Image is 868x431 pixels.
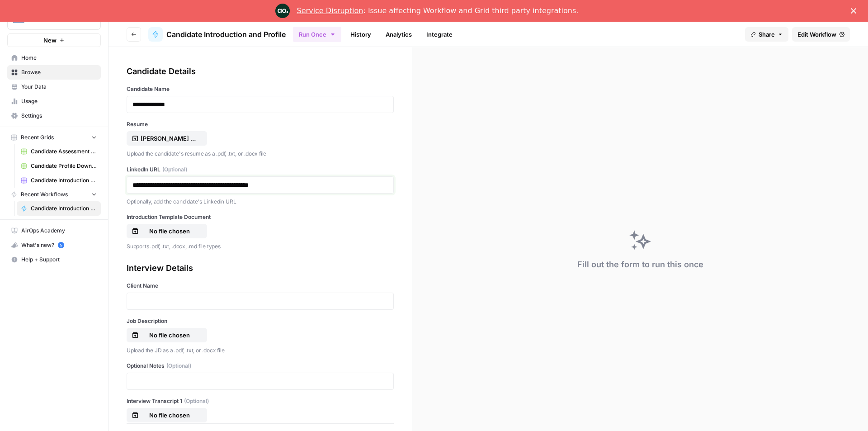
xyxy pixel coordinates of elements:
[127,197,394,206] p: Optionally, add the candidate's Linkedin URL
[31,147,97,156] span: Candidate Assessment Download Sheet
[21,227,97,235] span: AirOps Academy
[792,27,850,42] a: Edit Workflow
[7,252,101,267] button: Help + Support
[31,204,97,213] span: Candidate Introduction and Profile
[127,262,394,275] div: Interview Details
[421,27,458,42] a: Integrate
[127,242,394,251] p: Supports .pdf, .txt, .docx, .md file types
[797,30,836,39] span: Edit Workflow
[148,27,286,42] a: Candidate Introduction and Profile
[21,190,68,199] span: Recent Workflows
[21,133,54,142] span: Recent Grids
[162,166,187,174] span: (Optional)
[127,131,207,146] button: [PERSON_NAME] Resume.pdf
[17,201,101,216] a: Candidate Introduction and Profile
[141,134,198,143] p: [PERSON_NAME] Resume.pdf
[345,27,377,42] a: History
[7,109,101,123] a: Settings
[60,243,62,247] text: 5
[184,397,209,405] span: (Optional)
[851,8,860,14] div: Close
[380,27,417,42] a: Analytics
[127,282,394,290] label: Client Name
[141,227,198,236] p: No file chosen
[58,242,64,248] a: 5
[17,144,101,159] a: Candidate Assessment Download Sheet
[43,36,57,45] span: New
[7,94,101,109] a: Usage
[127,85,394,93] label: Candidate Name
[7,238,101,252] button: What's new? 5
[21,256,97,264] span: Help + Support
[127,224,207,238] button: No file chosen
[7,51,101,65] a: Home
[7,223,101,238] a: AirOps Academy
[31,176,97,185] span: Candidate Introduction Download Sheet
[166,29,286,40] span: Candidate Introduction and Profile
[127,328,207,342] button: No file chosen
[141,411,198,420] p: No file chosen
[275,4,290,18] img: Profile image for Engineering
[31,162,97,170] span: Candidate Profile Download Sheet
[127,213,394,221] label: Introduction Template Document
[7,80,101,94] a: Your Data
[21,97,97,105] span: Usage
[127,65,394,78] div: Candidate Details
[21,54,97,62] span: Home
[141,331,198,340] p: No file chosen
[8,238,100,252] div: What's new?
[21,68,97,76] span: Browse
[127,408,207,422] button: No file chosen
[127,120,394,128] label: Resume
[127,166,394,174] label: LinkedIn URL
[127,362,394,370] label: Optional Notes
[17,159,101,173] a: Candidate Profile Download Sheet
[745,27,788,42] button: Share
[21,112,97,120] span: Settings
[297,6,363,15] a: Service Disruption
[7,131,101,144] button: Recent Grids
[759,30,775,39] span: Share
[127,397,394,405] label: Interview Transcript 1
[293,27,341,42] button: Run Once
[166,362,191,370] span: (Optional)
[7,33,101,47] button: New
[127,317,394,325] label: Job Description
[127,346,394,355] p: Upload the JD as a .pdf, .txt, or .docx file
[7,65,101,80] a: Browse
[7,188,101,201] button: Recent Workflows
[577,258,703,271] div: Fill out the form to run this once
[17,173,101,188] a: Candidate Introduction Download Sheet
[297,6,579,15] div: : Issue affecting Workflow and Grid third party integrations.
[21,83,97,91] span: Your Data
[127,149,394,158] p: Upload the candidate's resume as a .pdf, .txt, or .docx file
